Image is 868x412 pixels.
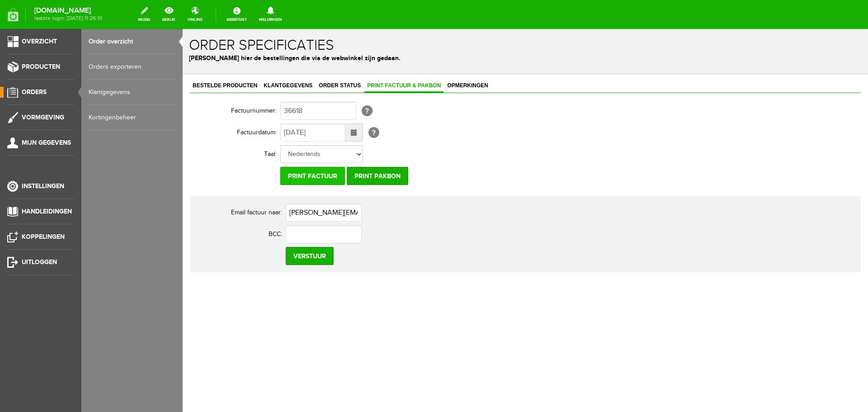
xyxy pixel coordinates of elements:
span: Producten [22,63,60,71]
a: Assistent [221,5,252,24]
th: Taal: [7,114,98,136]
strong: [DOMAIN_NAME] [34,8,102,13]
span: [?] [186,98,197,109]
a: Opmerkingen [262,51,308,64]
span: Instellingen [22,182,64,190]
span: Overzicht [22,38,57,45]
th: Factuurdatum: [7,93,98,114]
span: Orders [22,88,47,96]
input: Print factuur [98,138,162,156]
span: Vormgeving [22,114,64,121]
span: Klantgegevens [78,53,132,60]
span: Opmerkingen [262,53,308,60]
th: Email factuur naar: [13,173,103,194]
a: Print factuur & pakbon [182,51,261,64]
p: [PERSON_NAME] hier de bestellingen die via de webwinkel zijn gedaan. [6,24,679,34]
span: Handleidingen [22,208,72,215]
a: Kortingenbeheer [89,105,175,130]
a: Order overzicht [89,29,175,54]
h1: Order specificaties [6,9,679,24]
a: wijzig [132,5,156,24]
span: Mijn gegevens [22,139,71,147]
span: Koppelingen [22,233,65,241]
input: Print pakbon [164,138,226,156]
th: BCC: [13,194,103,216]
a: Orders exporteren [89,54,175,80]
a: bekijk [157,5,181,24]
a: Bestelde producten [7,51,77,64]
span: laatste login: [DATE] 11:26:10 [34,16,102,21]
a: Klantgegevens [89,80,175,105]
th: Factuurnummer: [7,71,98,93]
a: Meldingen [254,5,288,24]
span: Print factuur & pakbon [182,53,261,60]
input: Datum tot... [98,95,163,113]
a: online [182,5,208,24]
span: Uitloggen [22,258,57,266]
span: [?] [179,76,190,87]
span: Order status [133,53,181,60]
input: Verstuur [103,218,151,236]
a: Order status [133,51,181,64]
a: Klantgegevens [78,51,132,64]
span: Bestelde producten [7,53,77,60]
